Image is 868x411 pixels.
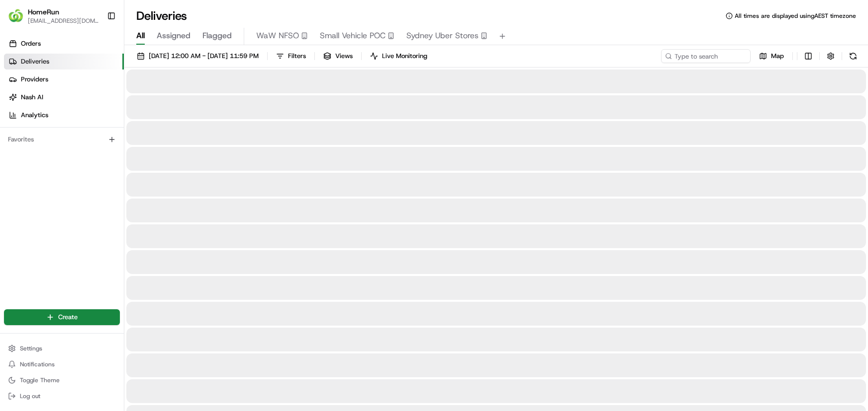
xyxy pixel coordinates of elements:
span: Providers [21,75,48,84]
span: Flagged [202,30,232,42]
span: Small Vehicle POC [320,30,386,42]
button: Create [4,309,120,325]
span: Toggle Theme [20,376,60,384]
span: Map [771,52,784,61]
button: Toggle Theme [4,373,120,387]
span: Analytics [21,111,48,120]
button: [EMAIL_ADDRESS][DOMAIN_NAME] [28,17,99,25]
span: [DATE] 12:00 AM - [DATE] 11:59 PM [149,52,259,61]
button: Live Monitoring [366,49,432,63]
a: Orders [4,36,124,52]
a: Analytics [4,107,124,123]
button: HomeRunHomeRun[EMAIL_ADDRESS][DOMAIN_NAME] [4,4,103,28]
span: Sydney Uber Stores [406,30,479,42]
button: Map [755,49,788,63]
a: Providers [4,71,124,87]
button: Settings [4,342,120,355]
button: Notifications [4,357,120,371]
span: Assigned [157,30,191,42]
span: Nash AI [21,93,43,102]
span: Deliveries [21,57,49,66]
span: Notifications [20,360,55,368]
span: Orders [21,39,41,48]
h1: Deliveries [136,8,187,24]
button: Views [319,49,357,63]
button: Filters [272,49,310,63]
button: [DATE] 12:00 AM - [DATE] 11:59 PM [132,49,263,63]
span: WaW NFSO [256,30,299,42]
span: Create [58,313,78,322]
a: Deliveries [4,54,124,69]
span: All times are displayed using AEST timezone [735,12,856,20]
img: HomeRun [8,8,24,24]
span: Live Monitoring [382,52,427,61]
span: Settings [20,344,42,352]
span: Log out [20,392,40,400]
button: Log out [4,389,120,403]
span: Views [335,52,353,61]
button: HomeRun [28,7,59,17]
a: Nash AI [4,89,124,105]
button: Refresh [846,49,860,63]
input: Type to search [661,49,751,63]
div: Favorites [4,132,120,147]
span: Filters [288,52,306,61]
span: All [136,30,145,42]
